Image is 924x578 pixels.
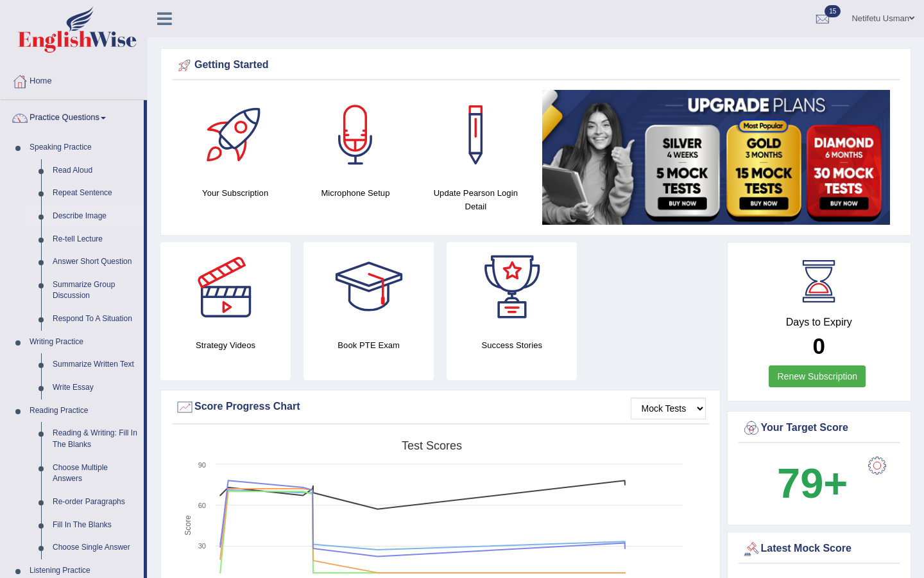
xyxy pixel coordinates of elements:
a: Speaking Practice [24,136,144,159]
a: Re-order Paragraphs [47,491,144,514]
text: 90 [198,461,206,469]
h4: Update Pearson Login Detail [422,186,529,213]
h4: Book PTE Exam [304,338,434,352]
a: Read Aloud [47,159,144,182]
a: Repeat Sentence [47,182,144,205]
a: Summarize Group Discussion [47,274,144,308]
span: 15 [825,5,841,17]
a: Re-tell Lecture [47,228,144,251]
a: Practice Questions [1,100,144,132]
div: Your Target Score [742,419,897,438]
h4: Days to Expiry [742,317,897,328]
a: Renew Subscription [769,365,866,387]
a: Home [1,64,147,96]
tspan: Test scores [402,439,462,452]
div: Score Progress Chart [175,398,706,417]
a: Respond To A Situation [47,308,144,331]
a: Reading Practice [24,399,144,423]
a: Writing Practice [24,331,144,354]
h4: Strategy Videos [160,338,291,352]
a: Choose Multiple Answers [47,457,144,491]
tspan: Score [184,515,193,536]
img: small5.jpg [542,90,890,225]
h4: Microphone Setup [302,186,409,200]
a: Fill In The Blanks [47,514,144,537]
b: 0 [813,333,825,358]
text: 30 [198,542,206,550]
a: Summarize Written Text [47,353,144,376]
div: Getting Started [175,56,896,75]
a: Choose Single Answer [47,536,144,559]
a: Answer Short Question [47,250,144,274]
a: Reading & Writing: Fill In The Blanks [47,422,144,456]
h4: Success Stories [447,338,577,352]
a: Describe Image [47,205,144,228]
div: Latest Mock Score [742,539,897,559]
h4: Your Subscription [182,186,289,200]
text: 60 [198,502,206,509]
a: Write Essay [47,376,144,399]
b: 79+ [777,460,848,507]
